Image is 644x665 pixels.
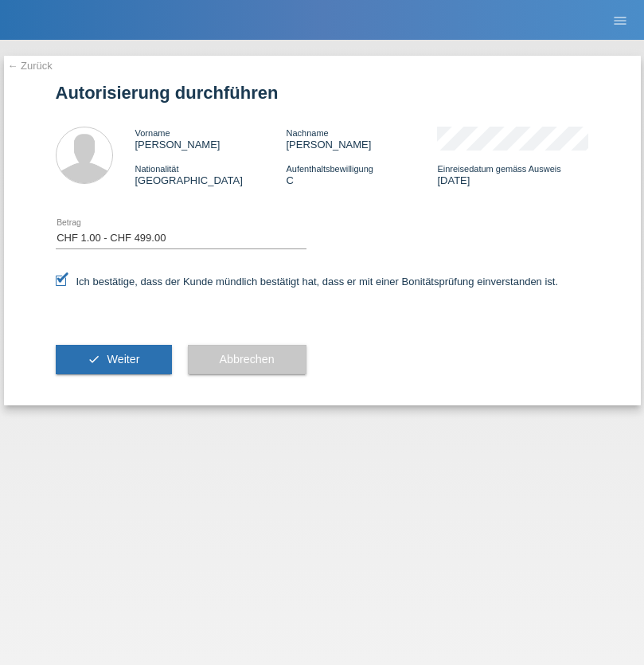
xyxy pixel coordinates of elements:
[56,83,589,103] h1: Autorisierung durchführen
[286,164,373,174] span: Aufenthaltsbewilligung
[286,162,437,186] div: C
[286,127,437,151] div: [PERSON_NAME]
[604,15,636,25] a: menu
[88,353,100,366] i: check
[135,162,287,186] div: [GEOGRAPHIC_DATA]
[107,353,139,366] span: Weiter
[437,164,560,174] span: Einreisedatum gemäss Ausweis
[612,13,628,29] i: menu
[286,128,328,138] span: Nachname
[56,345,172,375] button: check Weiter
[135,128,170,138] span: Vorname
[135,164,179,174] span: Nationalität
[188,345,306,375] button: Abbrechen
[56,276,559,288] label: Ich bestätige, dass der Kunde mündlich bestätigt hat, dass er mit einer Bonitätsprüfung einversta...
[8,60,53,72] a: ← Zurück
[437,162,588,186] div: [DATE]
[220,353,275,366] span: Abbrechen
[135,127,287,151] div: [PERSON_NAME]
